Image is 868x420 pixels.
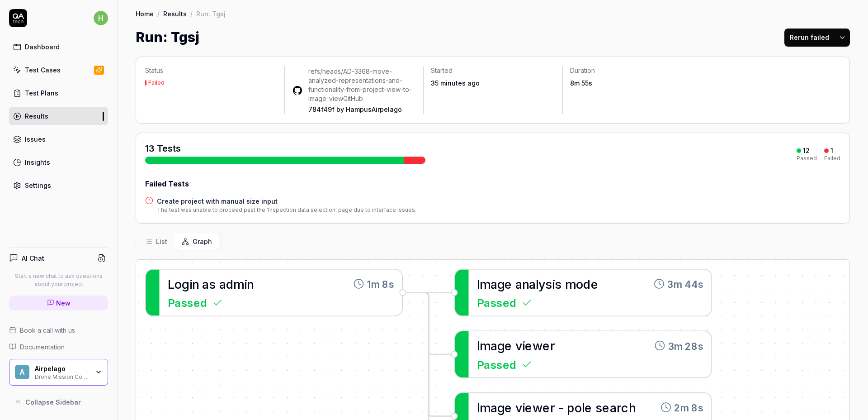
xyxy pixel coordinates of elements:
time: 3m 44s [667,277,703,291]
span: l [582,400,585,415]
a: Test Cases [9,61,108,79]
div: Settings [25,181,51,190]
span: New [56,298,71,308]
button: Rerun failed [784,29,835,47]
span: Passed [168,294,207,310]
span: r [550,400,555,415]
div: 1 [830,147,833,155]
div: Results [25,111,48,121]
button: Collapse Sidebar [9,393,108,411]
div: Dashboard [25,42,60,52]
span: e [602,400,610,415]
a: Loginasadmin1m 8sPassed [145,269,403,316]
p: Start a new chat to ask questions about your project [9,272,108,288]
span: w [533,400,543,415]
span: i [522,400,525,415]
span: g [182,277,189,291]
span: m [480,400,491,415]
a: New [9,296,108,310]
span: l [536,277,538,291]
span: a [491,339,497,353]
p: Status [145,66,277,75]
span: o [576,277,584,291]
span: n [522,277,529,291]
a: Insights [9,153,108,171]
span: a [491,400,497,415]
span: a [515,277,522,291]
span: s [545,277,552,291]
div: Failed [824,156,840,161]
div: Insights [25,157,50,167]
span: e [585,400,592,415]
span: v [515,400,522,415]
div: Passed [797,156,817,161]
div: GitHub [308,67,416,103]
span: I [477,339,480,353]
span: d [583,277,591,291]
span: r [617,400,622,415]
span: h [94,11,108,25]
span: a [529,277,536,291]
span: n [247,277,254,291]
span: e [525,339,533,353]
a: Results [163,9,187,18]
span: i [189,277,192,291]
div: Airpelago [35,365,89,373]
span: h [629,400,636,415]
span: e [542,400,550,415]
h4: AI Chat [22,253,44,263]
span: w [533,339,543,353]
div: Test Plans [25,88,58,98]
span: s [595,400,602,415]
div: Drone Mission Control [35,372,89,380]
a: Results [9,107,108,125]
a: Create project with manual size input [157,196,416,206]
a: Imageviewer3m 28sPassed [454,331,712,378]
span: e [505,277,512,291]
a: refs/heads/AD-3368-move-analyzed-representations-and-functionality-from-project-view-to-image-view [308,67,412,102]
div: Issues [25,134,46,144]
time: 3m 28s [668,339,703,353]
span: I [477,277,480,291]
a: Home [136,9,154,18]
span: g [497,400,505,415]
span: m [233,277,244,291]
span: Collapse Sidebar [25,397,81,407]
span: - [558,400,564,415]
p: Duration [570,66,694,75]
span: p [567,400,575,415]
a: Documentation [9,342,108,352]
span: g [497,277,505,291]
span: n [192,277,199,291]
span: L [168,277,175,291]
span: m [480,277,491,291]
button: Graph [175,233,219,250]
time: 2m 8s [674,400,703,415]
div: The test was unable to proceed past the 'Inspection data selection' page due to interface issues. [157,206,416,214]
span: e [591,277,599,291]
a: 784f49f [308,105,335,113]
a: Test Plans [9,84,108,102]
div: Run: Tgsj [196,9,226,18]
span: o [575,400,582,415]
h1: Run: Tgsj [136,27,199,48]
time: 35 minutes ago [431,79,480,87]
a: Imageanalysismode3m 44sPassed [454,269,712,316]
span: a [610,400,617,415]
span: A [15,365,29,379]
button: h [94,9,108,27]
div: / [157,9,160,18]
a: Issues [9,130,108,148]
span: m [565,277,576,291]
span: a [491,277,497,291]
span: e [542,339,550,353]
span: g [497,339,505,353]
div: Failed Tests [145,178,840,189]
span: r [550,339,555,353]
button: AAirpelagoDrone Mission Control [9,359,108,386]
span: e [525,400,533,415]
span: I [477,400,480,415]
